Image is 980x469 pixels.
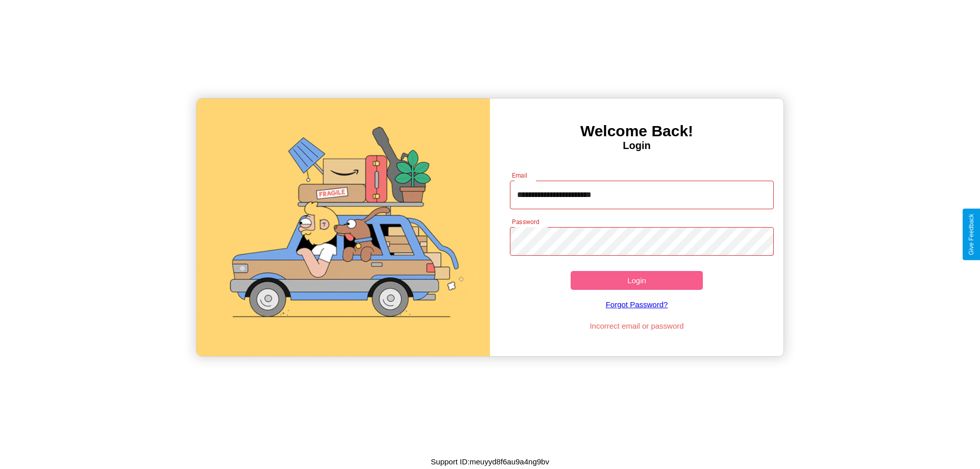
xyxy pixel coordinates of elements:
p: Support ID: meuyyd8f6au9a4ng9bv [431,455,549,468]
p: Incorrect email or password [505,319,769,333]
button: Login [571,271,703,290]
label: Password [512,217,539,226]
h4: Login [490,140,783,152]
a: Forgot Password? [505,290,769,319]
label: Email [512,171,528,180]
img: gif [197,98,490,356]
div: Give Feedback [968,214,975,255]
h3: Welcome Back! [490,122,783,140]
